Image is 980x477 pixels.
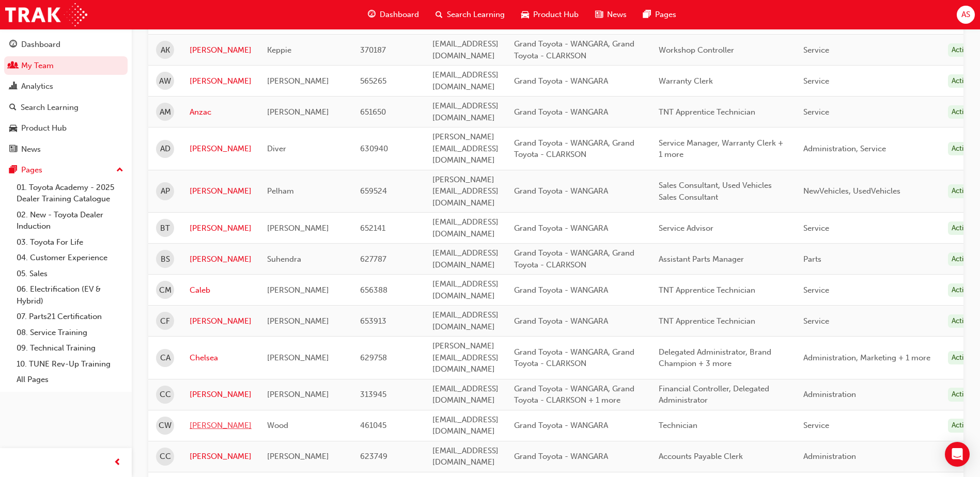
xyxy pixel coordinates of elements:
span: Warranty Clerk [659,76,713,86]
a: [PERSON_NAME] [190,315,252,327]
a: [PERSON_NAME] [190,389,252,401]
span: Administration, Marketing + 1 more [803,353,930,362]
span: Grand Toyota - WANGARA [514,76,608,86]
span: Suhendra [267,255,301,264]
div: Active [948,283,975,297]
span: [EMAIL_ADDRESS][DOMAIN_NAME] [432,415,499,436]
a: Caleb [190,284,252,296]
span: news-icon [595,8,603,21]
span: Wood [267,421,288,430]
div: Active [948,252,975,266]
span: AM [160,106,171,118]
div: Active [948,43,975,57]
span: [EMAIL_ADDRESS][DOMAIN_NAME] [432,70,499,91]
div: Active [948,105,975,119]
span: [EMAIL_ADDRESS][DOMAIN_NAME] [432,279,499,300]
a: News [4,140,128,159]
span: prev-icon [114,456,121,469]
span: Parts [803,255,821,264]
span: Service [803,285,829,295]
a: 07. Parts21 Certification [12,309,128,325]
button: DashboardMy TeamAnalyticsSearch LearningProduct HubNews [4,33,128,161]
div: Active [948,351,975,365]
a: 09. Technical Training [12,340,128,356]
a: 01. Toyota Academy - 2025 Dealer Training Catalogue [12,180,128,207]
span: [EMAIL_ADDRESS][DOMAIN_NAME] [432,39,499,60]
a: 02. New - Toyota Dealer Induction [12,207,128,234]
div: News [21,144,41,155]
a: search-iconSearch Learning [427,4,513,25]
a: car-iconProduct Hub [513,4,587,25]
span: [PERSON_NAME][EMAIL_ADDRESS][DOMAIN_NAME] [432,132,499,165]
div: Active [948,314,975,328]
span: 629758 [360,353,387,362]
a: [PERSON_NAME] [190,75,252,87]
a: [PERSON_NAME] [190,222,252,234]
div: Analytics [21,81,53,92]
a: [PERSON_NAME] [190,253,252,265]
div: Dashboard [21,39,60,51]
span: 653913 [360,316,386,326]
span: Diver [267,144,286,153]
span: pages-icon [643,8,651,21]
span: car-icon [521,8,529,21]
span: CC [160,389,171,401]
span: [EMAIL_ADDRESS][DOMAIN_NAME] [432,101,499,122]
span: Financial Controller, Delegated Administrator [659,384,769,405]
span: 623749 [360,452,387,461]
a: All Pages [12,372,128,388]
span: Grand Toyota - WANGARA [514,186,608,196]
span: TNT Apprentice Technician [659,107,755,117]
a: [PERSON_NAME] [190,143,252,155]
span: Grand Toyota - WANGARA [514,224,608,233]
span: car-icon [9,124,17,133]
a: guage-iconDashboard [360,4,427,25]
span: CW [159,420,172,432]
a: 03. Toyota For Life [12,234,128,250]
a: 04. Customer Experience [12,250,128,266]
span: [PERSON_NAME][EMAIL_ADDRESS][DOMAIN_NAME] [432,175,499,208]
div: Search Learning [21,102,79,114]
div: Product Hub [21,122,67,134]
div: Active [948,419,975,433]
a: Search Learning [4,98,128,117]
span: Service [803,76,829,86]
span: Product Hub [533,9,579,21]
span: [EMAIL_ADDRESS][DOMAIN_NAME] [432,8,499,29]
span: Administration [803,452,856,461]
a: My Team [4,56,128,75]
a: [PERSON_NAME] [190,185,252,197]
span: Service [803,224,829,233]
span: Service [803,421,829,430]
span: Sales Consultant, Used Vehicles Sales Consultant [659,181,772,202]
span: [EMAIL_ADDRESS][DOMAIN_NAME] [432,446,499,467]
span: pages-icon [9,166,17,175]
span: Assistant Parts Manager [659,255,744,264]
a: pages-iconPages [635,4,685,25]
span: CC [160,451,171,463]
div: Pages [21,164,42,176]
button: Pages [4,161,128,180]
span: AW [159,75,171,87]
span: [PERSON_NAME] [267,353,329,362]
span: Service Advisor [659,224,713,233]
span: TNT Apprentice Technician [659,316,755,326]
span: 565265 [360,76,386,86]
a: [PERSON_NAME] [190,451,252,463]
a: Trak [5,3,87,26]
span: [PERSON_NAME] [267,452,329,461]
span: Grand Toyota - WANGARA [514,452,608,461]
span: [PERSON_NAME] [267,390,329,399]
span: 652141 [360,224,385,233]
a: [PERSON_NAME] [190,420,252,432]
span: [EMAIL_ADDRESS][DOMAIN_NAME] [432,248,499,269]
span: Grand Toyota - WANGARA [514,316,608,326]
span: guage-icon [9,40,17,50]
span: Service [803,316,829,326]
span: [EMAIL_ADDRESS][DOMAIN_NAME] [432,384,499,405]
span: 313945 [360,390,386,399]
div: Active [948,388,975,402]
span: guage-icon [368,8,376,21]
a: Analytics [4,77,128,96]
span: people-icon [9,61,17,71]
